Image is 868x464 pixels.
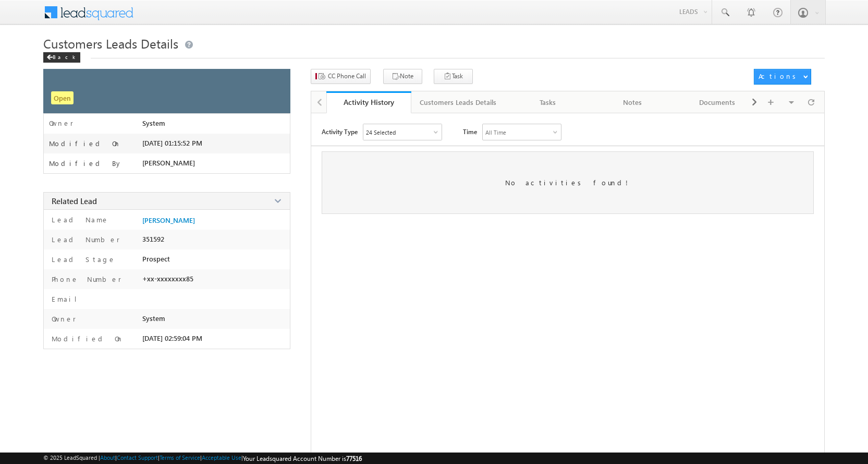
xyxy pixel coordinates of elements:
label: Modified By [49,159,123,168]
span: Time [463,124,477,139]
label: Owner [49,314,76,323]
button: Task [434,69,473,84]
span: 77516 [346,455,362,462]
div: Actions [759,72,800,81]
div: No activities found! [322,151,814,214]
span: Activity Type [322,124,358,139]
a: About [100,454,115,461]
span: System [142,119,165,127]
button: CC Phone Call [311,69,371,84]
span: Prospect [142,255,170,263]
a: [PERSON_NAME] [142,216,195,224]
span: [DATE] 01:15:52 PM [142,139,202,147]
div: Activity History [334,97,404,107]
a: Customers Leads Details [411,91,506,113]
a: Activity History [326,91,411,113]
label: Lead Name [49,215,109,224]
div: All Time [485,129,506,136]
a: Contact Support [117,454,158,461]
div: 24 Selected [366,129,396,136]
button: Note [383,69,422,84]
span: +xx-xxxxxxxx85 [142,275,193,283]
a: Tasks [506,91,591,113]
label: Lead Number [49,235,120,244]
div: Customers Leads Details [420,96,496,109]
a: Notes [591,91,676,113]
div: Owner Changed,Status Changed,Stage Changed,Source Changed,Notes & 19 more.. [363,124,442,140]
div: Tasks [514,96,581,109]
a: Acceptable Use [202,454,241,461]
span: 351592 [142,235,164,243]
div: Back [43,52,80,63]
a: Terms of Service [160,454,200,461]
div: Documents [683,96,751,109]
label: Modified On [49,139,121,148]
span: [PERSON_NAME] [142,159,195,167]
span: [DATE] 02:59:04 PM [142,334,202,342]
span: © 2025 LeadSquared | | | | | [43,454,362,462]
span: Customers Leads Details [43,35,178,52]
span: Related Lead [52,196,97,206]
span: System [142,314,165,323]
span: Open [51,91,74,104]
a: Documents [675,91,760,113]
div: Notes [599,96,666,109]
label: Lead Stage [49,255,116,264]
button: Actions [754,69,811,85]
span: CC Phone Call [328,72,366,81]
label: Email [49,294,85,303]
label: Owner [49,119,74,127]
label: Phone Number [49,275,121,283]
label: Modified On [49,334,124,343]
span: Your Leadsquared Account Number is [243,455,362,462]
